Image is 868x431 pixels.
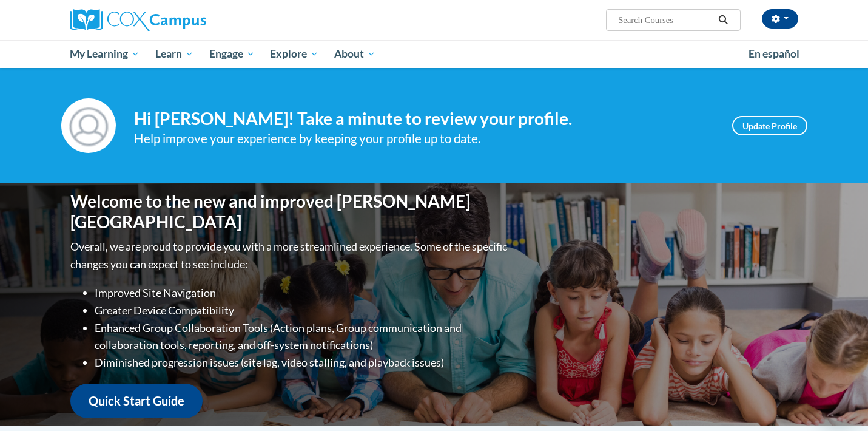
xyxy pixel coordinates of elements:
span: Learn [155,47,193,61]
li: Diminished progression issues (site lag, video stalling, and playback issues) [95,354,510,372]
button: Search [714,13,732,27]
li: Improved Site Navigation [95,284,510,302]
div: Help improve your experience by keeping your profile up to date. [134,129,714,149]
a: Quick Start Guide [70,384,203,418]
span: Explore [270,47,318,61]
a: Cox Campus [70,9,301,31]
span: En español [749,47,799,60]
a: Learn [147,40,201,68]
li: Greater Device Compatibility [95,302,510,319]
li: Enhanced Group Collaboration Tools (Action plans, Group communication and collaboration tools, re... [95,319,510,355]
p: Overall, we are proud to provide you with a more streamlined experience. Some of the specific cha... [70,238,510,273]
a: Explore [262,40,326,68]
span: My Learning [70,47,140,61]
span: Engage [209,47,255,61]
h4: Hi [PERSON_NAME]! Take a minute to review your profile. [134,109,714,129]
a: Engage [201,40,263,68]
button: Account Settings [762,9,798,29]
a: About [326,40,383,68]
a: My Learning [62,40,148,68]
span: About [334,47,375,61]
img: Profile Image [61,98,116,153]
h1: Welcome to the new and improved [PERSON_NAME][GEOGRAPHIC_DATA] [70,191,510,232]
img: Cox Campus [70,9,206,31]
a: Update Profile [732,116,807,135]
input: Search Courses [617,13,714,27]
a: En español [741,41,807,67]
div: Main menu [52,40,816,68]
iframe: Button to launch messaging window [819,382,858,421]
